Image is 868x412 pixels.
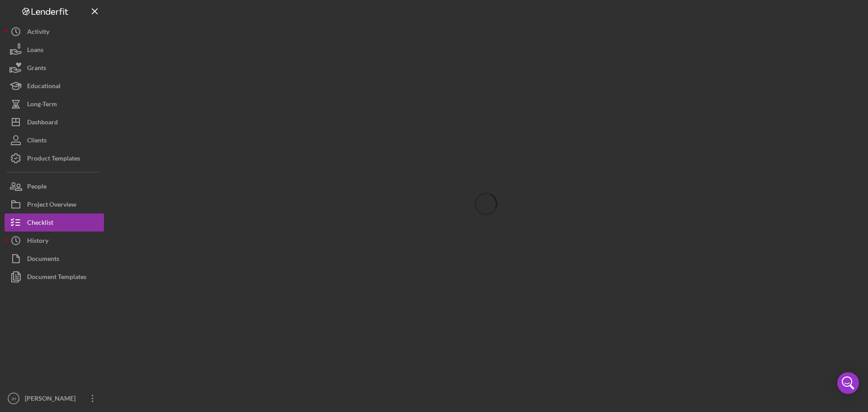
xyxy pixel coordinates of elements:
button: Documents [5,250,104,268]
button: People [5,177,104,195]
div: Loans [27,41,43,61]
div: Documents [27,250,59,270]
div: Activity [27,23,49,43]
div: People [27,177,47,198]
div: [PERSON_NAME] [23,389,81,410]
div: Dashboard [27,113,58,133]
div: Grants [27,59,46,79]
div: Educational [27,77,61,97]
button: Long-Term [5,95,104,113]
button: Project Overview [5,195,104,213]
button: Clients [5,131,104,149]
button: Activity [5,23,104,41]
div: Project Overview [27,195,76,216]
div: Open Intercom Messenger [837,372,859,394]
div: Product Templates [27,149,80,170]
button: Educational [5,77,104,95]
div: Document Templates [27,268,86,288]
button: Checklist [5,213,104,232]
div: Long-Term [27,95,57,115]
button: Loans [5,41,104,59]
div: Checklist [27,213,53,234]
button: JH[PERSON_NAME] [5,389,104,407]
button: Product Templates [5,149,104,167]
button: Grants [5,59,104,77]
button: Dashboard [5,113,104,131]
text: JH [11,396,16,401]
div: Clients [27,131,47,152]
button: Document Templates [5,268,104,286]
button: History [5,232,104,250]
div: History [27,232,48,252]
